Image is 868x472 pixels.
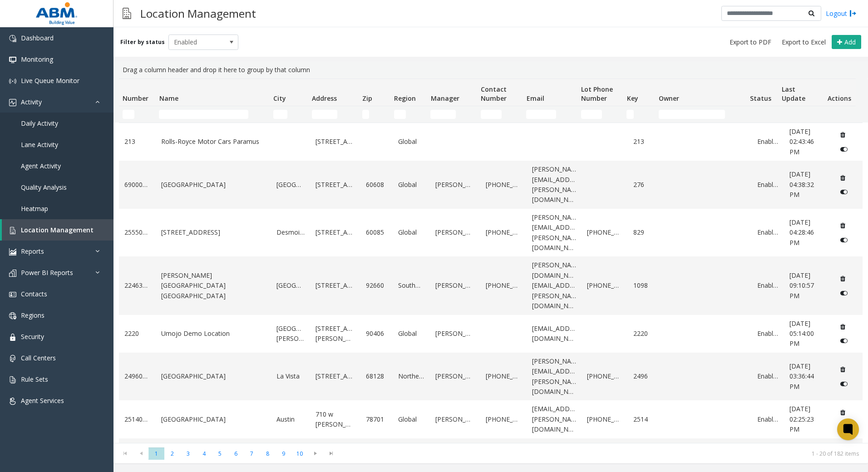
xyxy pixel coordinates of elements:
button: Disable [836,233,853,247]
img: 'icon' [9,334,16,341]
input: Lot Phone Number Filter [581,110,602,119]
a: [PHONE_NUMBER] [587,280,622,290]
a: [DATE] 02:25:23 PM [789,404,824,434]
td: Key Filter [623,106,655,123]
a: [PERSON_NAME][GEOGRAPHIC_DATA] [GEOGRAPHIC_DATA] [161,270,266,301]
a: [DATE] 05:14:00 PM [789,319,824,349]
a: Rolls-Royce Motor Cars Paramus [161,137,266,147]
img: 'icon' [9,78,16,85]
img: 'icon' [9,355,16,362]
a: Global [398,414,424,424]
a: [STREET_ADDRESS] [316,227,355,237]
a: Umojo Demo Location [161,329,266,339]
a: Global [398,180,424,190]
td: Email Filter [523,106,577,123]
input: Contact Number Filter [481,110,502,119]
span: Dashboard [21,34,54,42]
input: City Filter [273,110,287,119]
img: 'icon' [9,56,16,64]
a: 2220 [124,329,150,339]
td: Zip Filter [359,106,390,123]
a: 92660 [366,280,387,290]
span: Heatmap [21,204,48,213]
span: Region [394,94,416,103]
a: [PHONE_NUMBER] [587,371,622,381]
span: Manager [431,94,459,103]
input: Number Filter [123,110,134,119]
span: Page 7 [244,447,260,460]
a: [GEOGRAPHIC_DATA] [276,180,305,190]
button: Disable [836,185,853,199]
a: [DATE] 02:43:46 PM [789,127,824,157]
button: Delete [836,128,850,142]
a: 213 [633,137,655,147]
span: Lane Activity [21,140,58,149]
h3: Location Management [136,2,261,25]
button: Disable [836,285,853,300]
a: [PHONE_NUMBER] [587,227,622,237]
span: Export to Excel [782,38,826,47]
a: [STREET_ADDRESS] [161,227,266,237]
button: Export to Excel [778,36,829,49]
td: Status Filter [746,106,778,123]
div: Data table [113,79,868,443]
button: Disable [836,142,853,157]
span: Regions [21,311,44,320]
button: Delete [836,171,850,185]
a: Enabled [757,280,779,290]
button: Export to PDF [726,36,775,49]
a: [PHONE_NUMBER] [486,414,521,424]
a: 78701 [366,414,387,424]
span: Page 4 [196,447,212,460]
a: [STREET_ADDRESS] [316,371,355,381]
a: [PERSON_NAME] [435,371,475,381]
img: 'icon' [9,248,16,256]
input: Manager Filter [430,110,456,119]
span: [DATE] 03:36:44 PM [789,362,814,391]
button: Delete [836,362,850,377]
a: [PERSON_NAME][DOMAIN_NAME][EMAIL_ADDRESS][PERSON_NAME][DOMAIN_NAME] [532,260,577,311]
span: Agent Services [21,396,64,405]
img: pageIcon [123,2,131,25]
span: [DATE] 05:14:00 PM [789,319,814,348]
a: La Vista [276,371,305,381]
a: 710 w [PERSON_NAME] [316,409,355,430]
a: 90406 [366,329,387,339]
span: Owner [659,94,679,103]
td: Address Filter [308,106,359,123]
a: [GEOGRAPHIC_DATA] [161,180,266,190]
span: Go to the next page [307,447,323,460]
input: Email Filter [526,110,556,119]
td: City Filter [270,106,308,123]
img: logout [849,9,857,18]
a: 68128 [366,371,387,381]
input: Name Filter [159,110,248,119]
a: Enabled [757,227,779,237]
img: 'icon' [9,398,16,405]
img: 'icon' [9,227,16,234]
a: [PHONE_NUMBER] [486,371,521,381]
button: Disable [836,377,853,391]
span: [DATE] 03:41:36 PM [789,442,814,472]
span: Page 9 [276,447,291,460]
a: [PERSON_NAME] [435,329,475,339]
th: Status [746,79,778,106]
img: 'icon' [9,99,16,106]
a: 276 [633,180,655,190]
span: Location Management [21,226,94,234]
span: Number [123,94,148,103]
a: 2496 [633,371,655,381]
span: Page 1 [148,447,164,460]
a: [PERSON_NAME] [435,280,475,290]
a: [PERSON_NAME] [435,414,475,424]
span: Live Queue Monitor [21,76,79,85]
span: [DATE] 04:28:46 PM [789,218,814,247]
a: [EMAIL_ADDRESS][PERSON_NAME][DOMAIN_NAME] [532,404,577,434]
td: Region Filter [390,106,427,123]
a: [STREET_ADDRESS][PERSON_NAME] [316,324,355,344]
button: Delete [836,271,850,286]
button: Delete [836,320,850,334]
a: 25550063 [124,227,150,237]
button: Add [832,35,861,49]
span: Email [527,94,544,103]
